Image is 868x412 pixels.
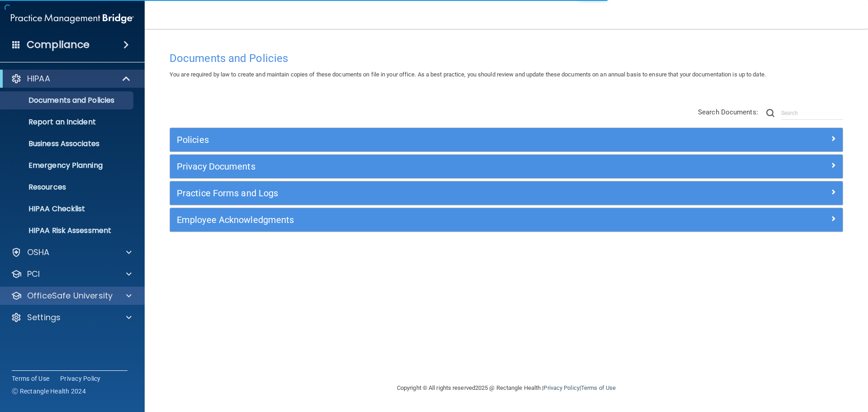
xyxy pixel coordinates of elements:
a: PCI [11,269,132,279]
p: HIPAA Risk Assessment [6,226,129,235]
a: Settings [11,312,132,323]
a: Policies [177,133,836,147]
p: Documents and Policies [6,96,129,105]
a: Privacy Documents [177,159,836,174]
a: Practice Forms and Logs [177,186,836,200]
img: ic-search.3b580494.png [766,109,774,117]
p: PCI [27,269,40,279]
span: Search Documents: [698,108,758,116]
p: HIPAA Checklist [6,204,129,213]
h4: Documents and Policies [170,52,843,64]
span: You are required by law to create and maintain copies of these documents on file in your office. ... [170,71,766,78]
a: Terms of Use [12,374,49,383]
p: Report an Incident [6,118,129,127]
span: Ⓒ Rectangle Health 2024 [12,387,86,396]
p: OSHA [27,247,50,258]
a: OSHA [11,247,132,258]
a: Privacy Policy [543,384,579,391]
p: Resources [6,183,129,192]
a: HIPAA [11,73,131,84]
h5: Employee Acknowledgments [177,215,668,225]
a: Terms of Use [581,384,616,391]
input: Search [781,106,843,120]
h5: Privacy Documents [177,161,668,171]
p: Emergency Planning [6,161,129,170]
img: PMB logo [11,9,134,28]
p: Settings [27,312,61,323]
h4: Compliance [27,38,90,51]
h5: Practice Forms and Logs [177,188,668,198]
p: Business Associates [6,139,129,148]
p: OfficeSafe University [27,290,113,301]
a: Privacy Policy [60,374,101,383]
a: OfficeSafe University [11,290,132,301]
p: HIPAA [27,73,50,84]
h5: Policies [177,135,668,145]
div: Copyright © All rights reserved 2025 @ Rectangle Health | | [341,374,671,403]
a: Employee Acknowledgments [177,213,836,227]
